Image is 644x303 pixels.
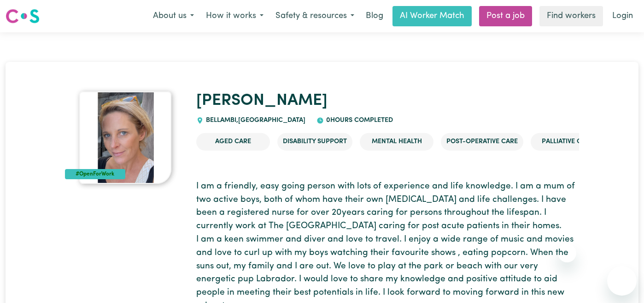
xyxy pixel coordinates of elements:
[277,133,352,151] li: Disability Support
[147,6,200,26] button: About us
[196,133,270,151] li: Aged Care
[392,6,472,26] a: AI Worker Match
[200,6,269,26] button: How it works
[360,133,433,151] li: Mental Health
[6,8,40,24] img: Careseekers logo
[65,91,185,184] a: Lara's profile picture'#OpenForWork
[324,117,393,124] span: 0 hours completed
[196,93,328,109] a: [PERSON_NAME]
[607,266,637,296] iframe: Button to launch messaging window
[65,169,125,179] div: #OpenForWork
[607,6,638,26] a: Login
[204,117,305,124] span: BELLAMBI , [GEOGRAPHIC_DATA]
[539,6,603,26] a: Find workers
[360,6,389,26] a: Blog
[441,133,523,151] li: Post-operative care
[479,6,532,26] a: Post a job
[6,6,40,27] a: Careseekers logo
[558,244,576,262] iframe: Close message
[269,6,360,26] button: Safety & resources
[79,91,171,184] img: Lara
[531,133,604,151] li: Palliative care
